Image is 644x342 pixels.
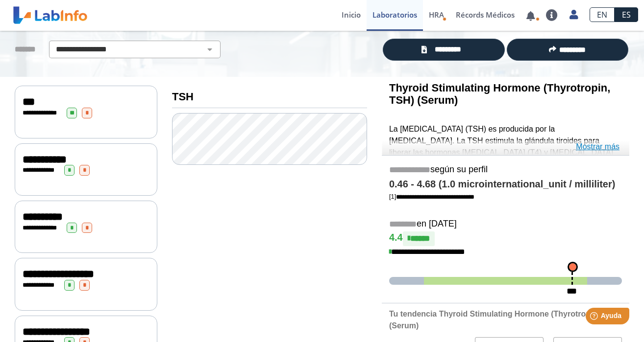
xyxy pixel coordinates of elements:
b: TSH [172,91,194,103]
iframe: Help widget launcher [557,304,633,331]
h4: 0.46 - 4.68 (1.0 microinternational_unit / milliliter) [389,179,622,190]
a: [1] [389,193,474,200]
h5: según su perfil [389,164,622,176]
span: HRA [429,10,444,20]
b: Tu tendencia Thyroid Stimulating Hormone (Thyrotropin, TSH) (Serum) [389,310,620,330]
p: La [MEDICAL_DATA] (TSH) es producida por la [MEDICAL_DATA]. La TSH estimula la glándula tiroides ... [389,123,622,228]
b: Thyroid Stimulating Hormone (Thyrotropin, TSH) (Serum) [389,82,610,106]
a: EN [590,7,615,22]
h4: 4.4 [389,231,622,246]
a: ES [615,7,638,22]
a: Mostrar más [576,141,619,153]
h5: en [DATE] [389,219,622,230]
